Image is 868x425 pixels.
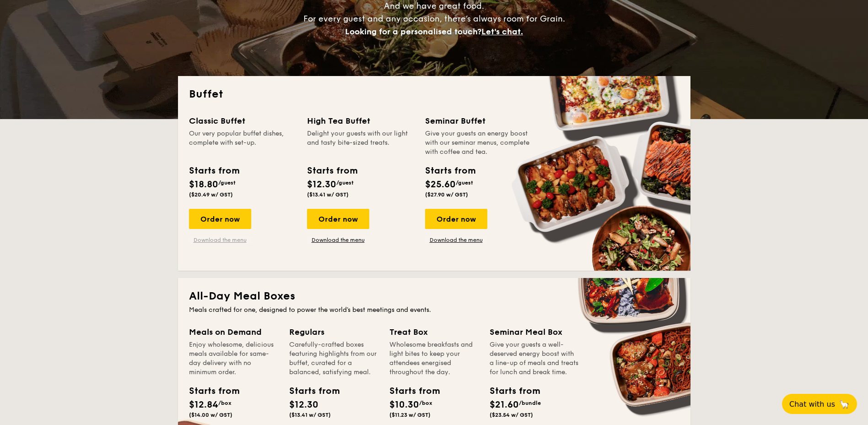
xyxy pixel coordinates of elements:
span: $10.30 [389,399,419,410]
span: ($13.41 w/ GST) [289,412,331,418]
span: $18.80 [189,179,218,190]
div: Meals crafted for one, designed to power the world's best meetings and events. [189,305,679,315]
div: Starts from [289,384,330,398]
a: Download the menu [425,236,487,244]
span: $12.84 [189,399,218,410]
div: Order now [307,209,369,229]
span: Let's chat. [481,27,523,37]
div: Starts from [425,164,475,178]
h2: Buffet [189,87,679,102]
div: Seminar Buffet [425,114,532,127]
span: $12.30 [307,179,336,190]
div: Order now [189,209,251,229]
div: Give your guests an energy boost with our seminar menus, complete with coffee and tea. [425,129,532,157]
span: /guest [456,180,473,186]
span: ($23.54 w/ GST) [490,412,533,418]
div: Regulars [289,326,378,338]
div: Seminar Meal Box [490,326,579,338]
span: ($14.00 w/ GST) [189,412,232,418]
span: Looking for a personalised touch? [345,27,481,37]
a: Download the menu [189,236,251,244]
span: $25.60 [425,179,456,190]
div: Starts from [189,384,230,398]
span: /box [419,400,432,406]
span: /guest [218,180,236,186]
button: Chat with us🦙 [782,394,857,414]
div: Delight your guests with our light and tasty bite-sized treats. [307,129,414,157]
div: Enjoy wholesome, delicious meals available for same-day delivery with no minimum order. [189,340,278,377]
div: Starts from [189,164,239,178]
span: ($11.23 w/ GST) [389,412,431,418]
a: Download the menu [307,236,369,244]
div: Treat Box [389,326,479,338]
div: Starts from [307,164,357,178]
div: Starts from [490,384,531,398]
div: High Tea Buffet [307,114,414,127]
div: Give your guests a well-deserved energy boost with a line-up of meals and treats for lunch and br... [490,340,579,377]
div: Classic Buffet [189,114,296,127]
span: $12.30 [289,399,318,410]
span: Chat with us [789,400,835,409]
span: $21.60 [490,399,519,410]
div: Carefully-crafted boxes featuring highlights from our buffet, curated for a balanced, satisfying ... [289,340,378,377]
span: ($27.90 w/ GST) [425,191,468,198]
span: ($13.41 w/ GST) [307,191,349,198]
div: Starts from [389,384,431,398]
div: Order now [425,209,487,229]
span: /box [218,400,232,406]
span: And we have great food. For every guest and any occasion, there’s always room for Grain. [303,1,565,37]
div: Our very popular buffet dishes, complete with set-up. [189,129,296,157]
span: ($20.49 w/ GST) [189,191,233,198]
div: Wholesome breakfasts and light bites to keep your attendees energised throughout the day. [389,340,479,377]
span: /bundle [519,400,541,406]
span: 🦙 [839,399,850,409]
span: /guest [336,180,354,186]
h2: All-Day Meal Boxes [189,289,679,304]
div: Meals on Demand [189,326,278,338]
